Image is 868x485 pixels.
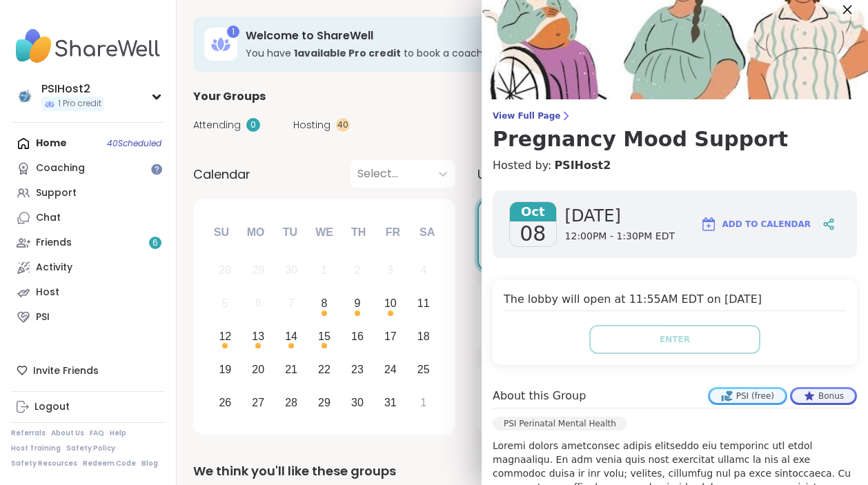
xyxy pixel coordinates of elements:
span: Calendar [193,165,250,184]
a: Support [11,181,165,206]
div: Fr [377,217,408,248]
span: 12:00PM - 1:30PM EDT [565,230,675,244]
div: 2 [354,261,360,279]
a: Safety Resources [11,459,77,468]
a: FAQ [90,428,104,438]
div: Logout [34,400,70,414]
a: Host Training [11,444,61,453]
div: 29 [252,261,264,279]
div: 28 [285,393,297,412]
div: 1 [420,393,426,412]
div: Choose Saturday, November 1st, 2025 [408,388,438,417]
a: Activity [11,255,165,280]
div: Support [36,186,77,200]
div: Su [206,217,237,248]
div: 0 [246,118,260,132]
a: Referrals [11,428,46,438]
div: Choose Wednesday, October 8th, 2025 [310,289,339,319]
span: 6 [152,237,158,249]
div: 8 [322,294,328,313]
div: 31 [384,393,397,412]
a: Host [11,280,165,305]
div: PSI [36,310,50,324]
div: Mo [240,217,270,248]
div: PSI (free) [710,389,785,403]
h3: You have to book a coaching group. [246,46,711,60]
div: 1 [322,261,328,279]
b: 1 available Pro credit [294,46,401,60]
div: 28 [219,261,231,279]
div: Not available Tuesday, September 30th, 2025 [277,256,306,286]
a: Chat [11,206,165,230]
div: Choose Sunday, October 26th, 2025 [210,388,240,417]
div: 1 [227,26,239,38]
div: Tu [275,217,305,248]
div: Choose Saturday, October 11th, 2025 [408,289,438,319]
div: 12 [219,327,231,346]
div: PSIHost2 [41,81,104,97]
span: Attending [193,118,241,132]
div: Choose Saturday, October 18th, 2025 [408,322,438,352]
div: Host [36,286,59,299]
div: Not available Thursday, October 2nd, 2025 [343,256,373,286]
a: PSIHost2 [554,157,611,174]
a: PSI [11,305,165,330]
iframe: Spotlight [151,164,162,175]
div: 20 [252,360,264,379]
h3: Welcome to ShareWell [246,28,711,43]
a: About Us [51,428,84,438]
div: 29 [318,393,331,412]
div: Not available Sunday, October 5th, 2025 [210,289,240,319]
div: Friends [36,236,72,250]
a: Logout [11,395,165,419]
div: 18 [417,327,430,346]
div: Choose Wednesday, October 29th, 2025 [310,388,339,417]
div: 24 [384,360,397,379]
div: 7 [288,294,295,313]
span: [DATE] [565,205,675,227]
div: Not available Sunday, September 28th, 2025 [210,256,240,286]
div: 10 [384,294,397,313]
div: 3 [387,261,393,279]
img: PSIHost2 [14,86,36,108]
span: Hosting [293,118,331,132]
div: Choose Thursday, October 23rd, 2025 [343,355,373,384]
div: Choose Friday, October 24th, 2025 [375,355,405,384]
span: Your Groups [193,88,266,105]
div: Choose Tuesday, October 21st, 2025 [277,355,306,384]
div: Choose Friday, October 17th, 2025 [375,322,405,352]
div: 11 [417,294,430,313]
div: 25 [417,360,430,379]
div: Choose Tuesday, October 28th, 2025 [277,388,306,417]
div: We think you'll like these groups [193,462,851,481]
div: Th [344,217,374,248]
span: Enter [660,333,690,346]
div: Invite Friends [11,358,165,383]
span: Upcoming [477,165,541,184]
span: 08 [520,221,546,246]
div: 14 [285,327,297,346]
a: Coaching [11,156,165,181]
div: 6 [255,294,262,313]
div: 15 [318,327,331,346]
div: month 2025-10 [208,254,440,419]
span: Add to Calendar [722,218,811,230]
div: Choose Monday, October 20th, 2025 [244,355,273,384]
h4: The lobby will open at 11:55AM EDT on [DATE] [504,291,846,311]
div: We [309,217,339,248]
div: 40 [336,118,350,132]
div: Not available Wednesday, October 1st, 2025 [310,256,339,286]
div: Activity [36,261,72,275]
button: Add to Calendar [694,208,817,241]
span: Oct [510,202,556,221]
h3: Pregnancy Mood Support [493,127,857,152]
h4: Hosted by: [493,157,857,174]
div: 30 [351,393,364,412]
div: Bonus [792,389,855,403]
a: Help [110,428,126,438]
div: Choose Friday, October 10th, 2025 [375,289,405,319]
div: 5 [222,294,228,313]
span: 1 Pro credit [58,98,101,110]
div: 13 [252,327,264,346]
h4: About this Group [493,388,586,404]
